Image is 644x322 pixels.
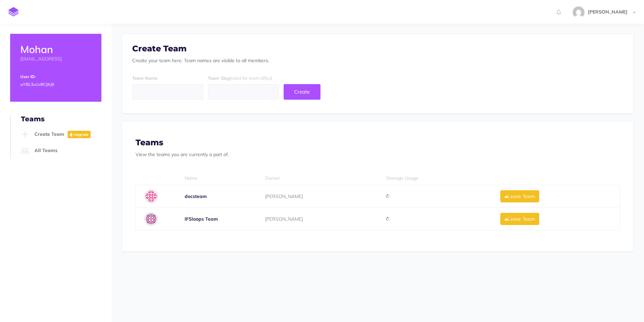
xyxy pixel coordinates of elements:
button: Leave Team [500,213,539,225]
b: docsteam [185,193,207,199]
img: a583a989c2f0bc56da42c44696a2118d.jpg [144,190,158,203]
h4: Teams [21,115,101,123]
img: 21e142feef428a111d1e80b1ac78ce4f.jpg [573,6,585,18]
h3: Create Team [132,44,623,53]
label: Team Slug [208,75,272,82]
label: Team Name [132,75,158,82]
p: View the teams you are currently a part of. [136,151,620,158]
h2: Mohan [20,44,91,55]
th: Name [176,172,257,185]
span: [PERSON_NAME] [265,216,303,222]
small: Upgrade [74,132,89,137]
span: [PERSON_NAME] [585,9,631,15]
a: Create Team Upgrade [19,126,101,143]
button: Leave Team [500,190,539,202]
th: Storage Usage [378,172,499,185]
img: 4a5076058ccb72ae69ce5207fe660d49.jpg [144,212,158,226]
img: logo-mark.svg [8,7,19,17]
th: Owner [257,172,378,185]
button: Create [284,84,320,100]
small: User ID: [20,74,35,79]
b: IFSloops Team [185,216,218,222]
p: [EMAIL_ADDRESS] [20,55,91,63]
h3: Teams [136,138,620,147]
span: (Used for team URLs) [230,75,272,81]
span: [PERSON_NAME] [265,193,303,199]
p: Create your team here. Team names are visible to all members. [132,57,623,64]
small: uiYBL3uUvBCJlkJ8 [20,82,54,87]
a: All Teams [19,143,101,159]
